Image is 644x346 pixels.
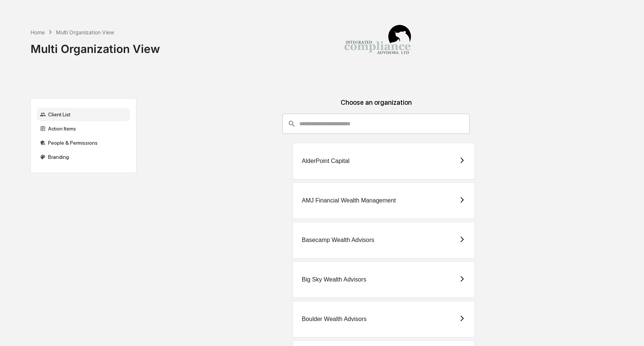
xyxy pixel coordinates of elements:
div: Choose an organization [142,98,610,114]
div: Client List [37,108,130,121]
div: Boulder Wealth Advisors [302,316,367,323]
div: People & Permissions [37,136,130,150]
div: Action Items [37,122,130,135]
div: AMJ Financial Wealth Management [302,197,396,204]
div: Basecamp Wealth Advisors [302,237,374,243]
div: AlderPoint Capital [302,158,350,164]
div: Multi Organization View [56,29,114,35]
div: Home [31,29,45,35]
div: consultant-dashboard__filter-organizations-search-bar [282,114,470,134]
div: Branding [37,150,130,164]
div: Multi Organization View [31,36,160,56]
div: Big Sky Wealth Advisors [302,276,366,283]
img: Integrated Compliance Advisors [340,6,415,81]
